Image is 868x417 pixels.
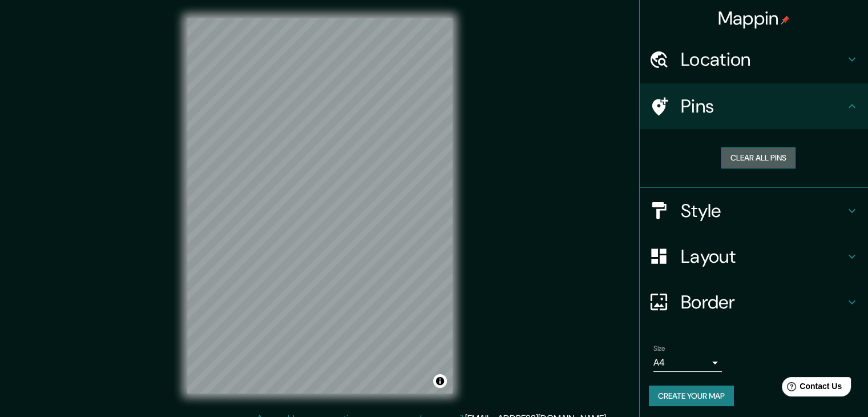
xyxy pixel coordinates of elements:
div: Border [640,279,868,325]
h4: Style [681,199,845,222]
label: Size [653,343,665,353]
canvas: Map [187,18,453,394]
img: pin-icon.png [781,15,790,25]
div: Style [640,188,868,234]
h4: Location [681,48,845,71]
div: Layout [640,234,868,279]
h4: Layout [681,245,845,268]
h4: Border [681,291,845,314]
div: Location [640,37,868,82]
div: Pins [640,83,868,129]
h4: Pins [681,95,845,118]
button: Create your map [649,386,734,407]
h4: Mappin [718,7,790,30]
button: Toggle attribution [433,374,447,388]
div: A4 [653,354,722,372]
iframe: Help widget launcher [766,372,855,404]
button: Clear all pins [721,147,796,169]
